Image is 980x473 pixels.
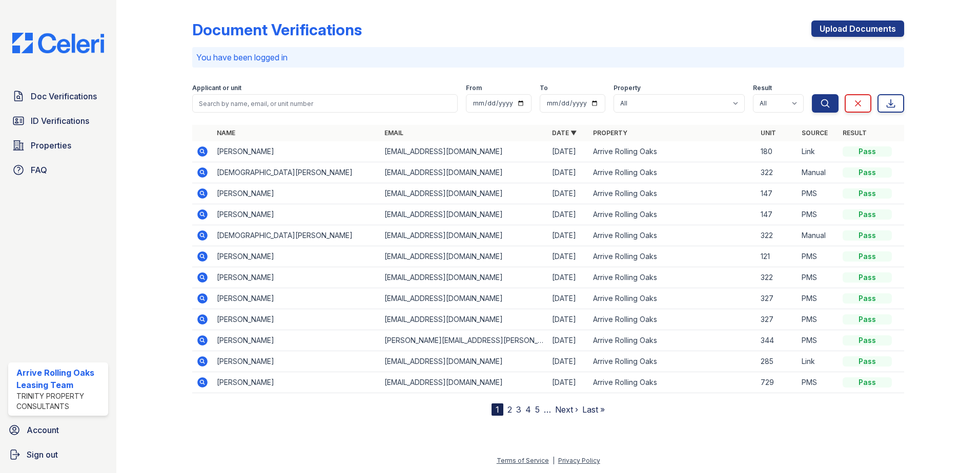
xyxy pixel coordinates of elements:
[8,111,108,131] a: ID Verifications
[548,183,589,204] td: [DATE]
[548,288,589,309] td: [DATE]
[798,204,839,225] td: PMS
[548,162,589,183] td: [DATE]
[8,160,108,180] a: FAQ
[27,448,58,461] span: Sign out
[27,424,59,436] span: Account
[843,167,892,178] div: Pass
[540,84,548,92] label: To
[548,351,589,372] td: [DATE]
[589,309,757,330] td: Arrive Rolling Oaks
[516,404,521,415] a: 3
[16,367,104,391] div: Arrive Rolling Oaks Leasing Team
[843,335,892,346] div: Pass
[548,309,589,330] td: [DATE]
[213,162,380,183] td: [DEMOGRAPHIC_DATA][PERSON_NAME]
[558,457,600,464] a: Privacy Policy
[843,188,892,199] div: Pass
[544,403,551,416] span: …
[757,183,798,204] td: 147
[843,356,892,367] div: Pass
[798,162,839,183] td: Manual
[380,309,548,330] td: [EMAIL_ADDRESS][DOMAIN_NAME]
[553,457,555,464] div: |
[535,404,540,415] a: 5
[761,129,776,137] a: Unit
[555,404,578,415] a: Next ›
[4,444,112,465] a: Sign out
[757,141,798,162] td: 180
[552,129,577,137] a: Date ▼
[802,129,828,137] a: Source
[589,141,757,162] td: Arrive Rolling Oaks
[380,183,548,204] td: [EMAIL_ADDRESS][DOMAIN_NAME]
[757,246,798,267] td: 121
[31,90,97,102] span: Doc Verifications
[380,351,548,372] td: [EMAIL_ADDRESS][DOMAIN_NAME]
[548,267,589,288] td: [DATE]
[757,372,798,393] td: 729
[757,267,798,288] td: 322
[492,403,503,416] div: 1
[589,225,757,246] td: Arrive Rolling Oaks
[213,141,380,162] td: [PERSON_NAME]
[798,351,839,372] td: Link
[798,141,839,162] td: Link
[843,129,867,137] a: Result
[548,372,589,393] td: [DATE]
[757,330,798,351] td: 344
[8,135,108,156] a: Properties
[843,251,892,262] div: Pass
[31,164,47,176] span: FAQ
[753,84,772,92] label: Result
[548,225,589,246] td: [DATE]
[589,204,757,225] td: Arrive Rolling Oaks
[16,391,104,412] div: Trinity Property Consultants
[31,139,71,152] span: Properties
[843,209,892,220] div: Pass
[548,330,589,351] td: [DATE]
[593,129,627,137] a: Property
[192,20,362,39] div: Document Verifications
[4,33,112,53] img: CE_Logo_Blue-a8612792a0a2168367f1c8372b55b34899dd931a85d93a1a3d3e32e68fde9ad4.png
[380,204,548,225] td: [EMAIL_ADDRESS][DOMAIN_NAME]
[589,162,757,183] td: Arrive Rolling Oaks
[213,267,380,288] td: [PERSON_NAME]
[380,141,548,162] td: [EMAIL_ADDRESS][DOMAIN_NAME]
[548,246,589,267] td: [DATE]
[798,246,839,267] td: PMS
[757,351,798,372] td: 285
[192,94,458,113] input: Search by name, email, or unit number
[843,272,892,283] div: Pass
[380,372,548,393] td: [EMAIL_ADDRESS][DOMAIN_NAME]
[380,330,548,351] td: [PERSON_NAME][EMAIL_ADDRESS][PERSON_NAME][DOMAIN_NAME]
[811,20,904,37] a: Upload Documents
[548,141,589,162] td: [DATE]
[757,204,798,225] td: 147
[589,183,757,204] td: Arrive Rolling Oaks
[798,183,839,204] td: PMS
[380,225,548,246] td: [EMAIL_ADDRESS][DOMAIN_NAME]
[798,309,839,330] td: PMS
[798,267,839,288] td: PMS
[380,267,548,288] td: [EMAIL_ADDRESS][DOMAIN_NAME]
[757,225,798,246] td: 322
[525,404,531,415] a: 4
[843,314,892,325] div: Pass
[614,84,641,92] label: Property
[196,51,900,63] p: You have been logged in
[384,129,403,137] a: Email
[213,372,380,393] td: [PERSON_NAME]
[192,84,241,92] label: Applicant or unit
[8,86,108,106] a: Doc Verifications
[507,404,512,415] a: 2
[798,288,839,309] td: PMS
[589,372,757,393] td: Arrive Rolling Oaks
[213,309,380,330] td: [PERSON_NAME]
[213,246,380,267] td: [PERSON_NAME]
[213,225,380,246] td: [DEMOGRAPHIC_DATA][PERSON_NAME]
[757,162,798,183] td: 322
[798,372,839,393] td: PMS
[757,288,798,309] td: 327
